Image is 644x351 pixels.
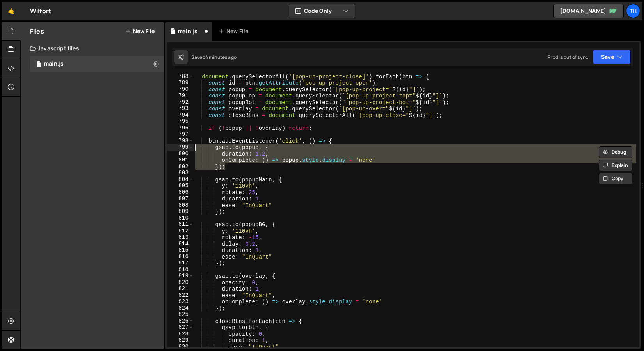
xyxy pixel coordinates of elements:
div: main.js [178,27,197,35]
a: [DOMAIN_NAME] [553,4,624,18]
div: 4 minutes ago [205,54,237,60]
span: 1 [37,62,41,68]
div: 820 [167,279,194,286]
button: Copy [599,173,632,184]
div: 804 [167,176,194,183]
div: 823 [167,298,194,305]
h2: Files [30,27,44,35]
div: 827 [167,324,194,331]
div: 794 [167,112,194,119]
div: 789 [167,80,194,86]
button: New File [125,28,155,34]
div: 812 [167,228,194,234]
div: 821 [167,285,194,292]
div: 808 [167,202,194,209]
div: 830 [167,344,194,350]
div: 795 [167,118,194,125]
div: New File [219,27,251,35]
div: 807 [167,195,194,202]
a: 🤙 [2,2,21,20]
div: 798 [167,138,194,144]
div: 16468/44594.js [30,56,164,72]
div: 826 [167,318,194,324]
button: Code Only [289,4,355,18]
div: 791 [167,92,194,99]
div: 790 [167,86,194,93]
div: 822 [167,292,194,299]
div: Saved [191,54,237,60]
div: Prod is out of sync [548,54,588,60]
div: 811 [167,221,194,228]
div: 809 [167,208,194,215]
a: Th [626,4,640,18]
div: 800 [167,151,194,157]
button: Debug [599,146,632,158]
div: 814 [167,241,194,247]
button: Explain [599,160,632,171]
div: 797 [167,131,194,138]
div: 793 [167,105,194,112]
div: 816 [167,253,194,260]
div: 805 [167,183,194,189]
div: 796 [167,125,194,131]
div: 819 [167,273,194,279]
div: 788 [167,73,194,80]
div: 813 [167,234,194,241]
div: 829 [167,337,194,344]
div: 815 [167,247,194,253]
div: main.js [44,60,64,67]
button: Save [593,50,631,64]
div: Wilfort [30,6,51,16]
div: 803 [167,170,194,176]
div: 801 [167,157,194,163]
div: Javascript files [21,41,164,56]
div: 818 [167,266,194,273]
div: 825 [167,311,194,318]
div: 806 [167,189,194,196]
div: 792 [167,99,194,106]
div: 824 [167,305,194,312]
div: 799 [167,144,194,151]
div: 802 [167,163,194,170]
div: 810 [167,215,194,222]
div: 828 [167,331,194,337]
div: 817 [167,260,194,266]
